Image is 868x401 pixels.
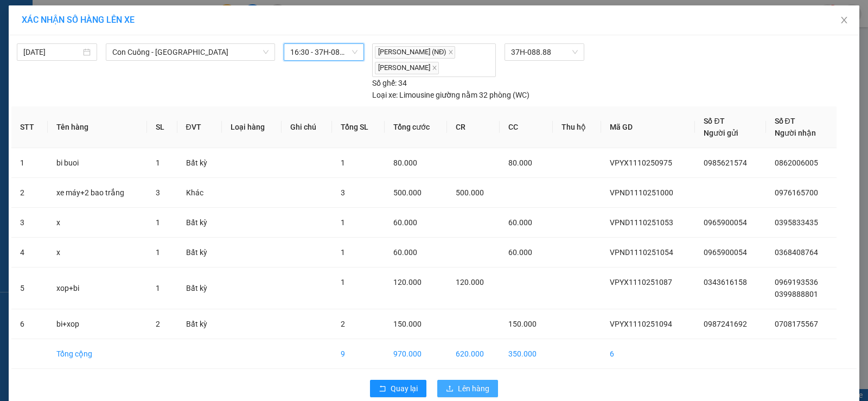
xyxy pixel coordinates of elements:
[11,238,48,268] td: 4
[282,106,332,148] th: Ghi chú
[263,49,269,55] span: down
[393,320,422,328] span: 150.000
[775,158,818,167] span: 0862006005
[375,46,455,59] span: [PERSON_NAME] (NĐ)
[393,188,422,197] span: 500.000
[11,268,48,309] td: 5
[11,178,48,208] td: 2
[11,106,48,148] th: STT
[177,208,222,238] td: Bất kỳ
[610,188,673,197] span: VPND1110251000
[437,380,498,397] button: uploadLên hàng
[508,320,537,328] span: 150.000
[156,248,160,257] span: 1
[156,320,160,328] span: 2
[610,320,672,328] span: VPYX1110251094
[508,158,532,167] span: 80.000
[48,148,146,178] td: bi buoi
[704,158,747,167] span: 0985621574
[500,106,553,148] th: CC
[447,339,500,369] td: 620.000
[332,106,384,148] th: Tổng SL
[156,158,160,167] span: 1
[610,218,673,227] span: VPND1110251053
[508,218,532,227] span: 60.000
[22,15,135,25] span: XÁC NHẬN SỐ HÀNG LÊN XE
[370,380,426,397] button: rollbackQuay lại
[840,16,848,24] span: close
[447,106,500,148] th: CR
[775,188,818,197] span: 0976165700
[446,385,454,393] span: upload
[11,208,48,238] td: 3
[177,309,222,339] td: Bất kỳ
[372,77,397,89] span: Số ghế:
[393,158,417,167] span: 80.000
[610,158,672,167] span: VPYX1110250975
[393,278,422,287] span: 120.000
[48,339,146,369] td: Tổng cộng
[391,383,418,394] span: Quay lại
[177,106,222,148] th: ĐVT
[775,248,818,257] span: 0368408764
[704,320,747,328] span: 0987241692
[177,238,222,268] td: Bất kỳ
[704,129,738,137] span: Người gửi
[704,117,724,125] span: Số ĐT
[448,49,454,55] span: close
[385,106,447,148] th: Tổng cước
[177,268,222,309] td: Bất kỳ
[393,248,417,257] span: 60.000
[456,188,484,197] span: 500.000
[704,278,747,287] span: 0343616158
[11,309,48,339] td: 6
[379,385,386,393] span: rollback
[372,89,529,101] div: Limousine giường nằm 32 phòng (WC)
[48,238,146,268] td: x
[290,44,358,60] span: 16:30 - 37H-088.88
[775,290,818,298] span: 0399888801
[372,89,398,101] span: Loại xe:
[775,218,818,227] span: 0395833435
[48,208,146,238] td: x
[112,44,269,60] span: Con Cuông - Quảng Ngãi
[610,278,672,287] span: VPYX1110251087
[375,62,439,74] span: [PERSON_NAME]
[222,106,282,148] th: Loại hàng
[23,46,81,58] input: 11/10/2025
[177,178,222,208] td: Khác
[775,278,818,287] span: 0969193536
[372,77,407,89] div: 34
[775,320,818,328] span: 0708175567
[341,158,345,167] span: 1
[48,309,146,339] td: bi+xop
[432,65,437,71] span: close
[553,106,601,148] th: Thu hộ
[341,248,345,257] span: 1
[177,148,222,178] td: Bất kỳ
[156,284,160,292] span: 1
[341,188,345,197] span: 3
[48,106,146,148] th: Tên hàng
[385,339,447,369] td: 970.000
[48,268,146,309] td: xop+bi
[332,339,384,369] td: 9
[341,320,345,328] span: 2
[458,383,489,394] span: Lên hàng
[456,278,484,287] span: 120.000
[156,188,160,197] span: 3
[829,5,859,36] button: Close
[341,218,345,227] span: 1
[775,117,795,125] span: Số ĐT
[508,248,532,257] span: 60.000
[704,248,747,257] span: 0965900054
[500,339,553,369] td: 350.000
[11,148,48,178] td: 1
[601,339,695,369] td: 6
[393,218,417,227] span: 60.000
[775,129,816,137] span: Người nhận
[704,218,747,227] span: 0965900054
[511,44,578,60] span: 37H-088.88
[341,278,345,287] span: 1
[48,178,146,208] td: xe máy+2 bao trắng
